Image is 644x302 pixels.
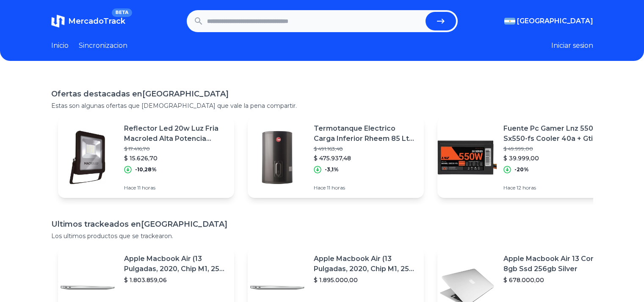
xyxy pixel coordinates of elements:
[314,146,417,152] p: $ 491.163,48
[124,124,227,144] p: Reflector Led 20w Luz Fria Macroled Alta Potencia 1800lm
[437,117,614,198] a: Featured imageFuente Pc Gamer Lnz 550w Sx550-fs Cooler 40a + Gtia 1 Año !$ 49.999,00$ 39.999,00-2...
[51,41,69,51] a: Inicio
[437,128,497,187] img: Featured image
[124,184,227,191] p: Hace 11 horas
[124,146,227,152] p: $ 17.416,70
[325,166,339,173] p: -3,1%
[248,117,424,198] a: Featured imageTermotanque Electrico Carga Inferior Rheem 85 Lts [PERSON_NAME]$ 491.163,48$ 475.93...
[58,128,117,187] img: Featured image
[314,254,417,274] p: Apple Macbook Air (13 Pulgadas, 2020, Chip M1, 256 Gb De Ssd, 8 Gb De Ram) - Plata
[248,128,307,187] img: Featured image
[124,276,227,284] p: $ 1.803.859,06
[112,8,132,17] span: BETA
[314,154,417,162] p: $ 475.937,48
[314,276,417,284] p: $ 1.895.000,00
[517,16,593,26] span: [GEOGRAPHIC_DATA]
[504,16,593,26] button: [GEOGRAPHIC_DATA]
[68,16,125,26] span: MercadoTrack
[79,41,127,51] a: Sincronizacion
[503,154,607,162] p: $ 39.999,00
[51,232,593,240] p: Los ultimos productos que se trackearon.
[551,41,593,51] button: Iniciar sesion
[314,124,417,144] p: Termotanque Electrico Carga Inferior Rheem 85 Lts [PERSON_NAME]
[51,14,125,28] a: MercadoTrackBETA
[314,184,417,191] p: Hace 11 horas
[51,102,593,110] p: Estas son algunas ofertas que [DEMOGRAPHIC_DATA] que vale la pena compartir.
[51,88,593,100] h1: Ofertas destacadas en [GEOGRAPHIC_DATA]
[503,124,607,144] p: Fuente Pc Gamer Lnz 550w Sx550-fs Cooler 40a + Gtia 1 Año !
[503,184,607,191] p: Hace 12 horas
[503,146,607,152] p: $ 49.999,00
[124,154,227,162] p: $ 15.626,70
[58,117,234,198] a: Featured imageReflector Led 20w Luz Fria Macroled Alta Potencia 1800lm$ 17.416,70$ 15.626,70-10,2...
[51,14,65,28] img: MercadoTrack
[514,166,529,173] p: -20%
[504,18,515,25] img: Argentina
[135,166,157,173] p: -10,28%
[124,254,227,274] p: Apple Macbook Air (13 Pulgadas, 2020, Chip M1, 256 Gb De Ssd, 8 Gb De Ram) - Plata
[51,218,593,230] h1: Ultimos trackeados en [GEOGRAPHIC_DATA]
[503,276,607,284] p: $ 678.000,00
[503,254,607,274] p: Apple Macbook Air 13 Core I5 8gb Ssd 256gb Silver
